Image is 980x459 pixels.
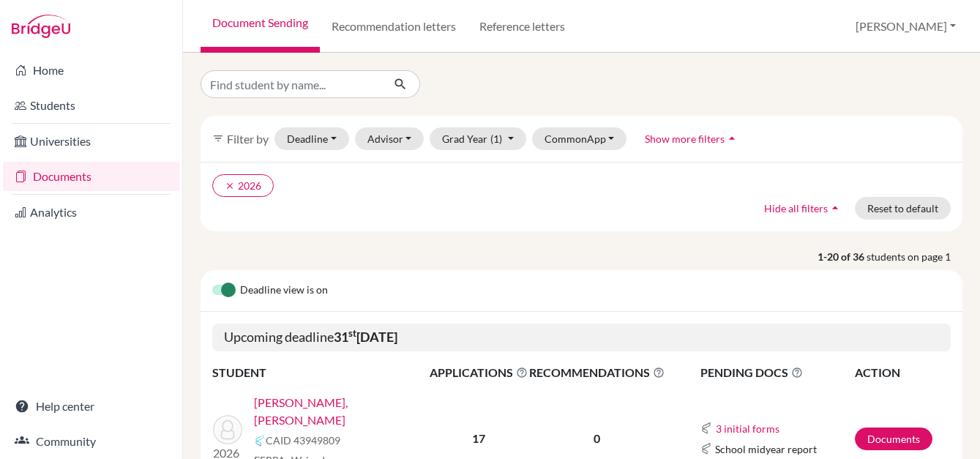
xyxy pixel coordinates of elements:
[212,324,951,351] h5: Upcoming deadline
[227,132,269,146] span: Filter by
[254,394,439,429] a: [PERSON_NAME], [PERSON_NAME]
[715,441,817,457] span: School midyear report
[490,133,502,145] span: (1)
[828,201,842,215] i: arrow_drop_up
[700,364,853,381] span: PENDING DOCS
[213,415,242,444] img: ESCOBAR JUSTO, MIRANDA ISABELLA
[3,127,179,156] a: Universities
[201,70,382,98] input: Find student by name...
[532,127,627,150] button: CommonApp
[355,127,424,150] button: Advisor
[3,162,179,191] a: Documents
[274,127,349,150] button: Deadline
[334,329,397,345] b: 31 [DATE]
[855,428,932,450] a: Documents
[632,127,752,150] button: Show more filtersarrow_drop_up
[529,364,665,381] span: RECOMMENDATIONS
[764,202,828,214] span: Hide all filters
[3,392,179,421] a: Help center
[430,364,528,381] span: APPLICATIONS
[725,131,739,146] i: arrow_drop_up
[645,133,725,145] span: Show more filters
[3,198,179,227] a: Analytics
[212,174,274,197] button: clear2026
[715,420,780,437] button: 3 initial forms
[3,91,179,120] a: Students
[700,443,712,455] img: Common App logo
[240,282,328,299] span: Deadline view is on
[818,249,867,264] strong: 1-20 of 36
[752,197,855,220] button: Hide all filtersarrow_drop_up
[855,197,951,220] button: Reset to default
[700,422,712,434] img: Common App logo
[212,133,224,144] i: filter_list
[529,430,665,447] p: 0
[254,435,266,447] img: Common App logo
[212,363,429,382] th: STUDENT
[3,56,179,85] a: Home
[12,15,70,38] img: Bridge-U
[867,249,962,264] span: students on page 1
[849,12,962,40] button: [PERSON_NAME]
[266,433,340,448] span: CAID 43949809
[3,427,179,456] a: Community
[225,181,235,191] i: clear
[430,127,526,150] button: Grad Year(1)
[472,431,485,445] b: 17
[348,327,356,339] sup: st
[854,363,951,382] th: ACTION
